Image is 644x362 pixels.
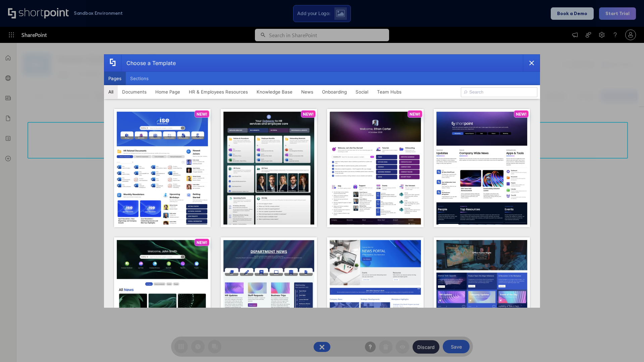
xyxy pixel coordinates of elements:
[197,240,207,245] p: NEW!
[373,85,406,99] button: Team Hubs
[351,85,373,99] button: Social
[297,85,318,99] button: News
[516,112,527,117] p: NEW!
[104,85,118,99] button: All
[610,330,644,362] iframe: Chat Widget
[184,85,252,99] button: HR & Employees Resources
[318,85,351,99] button: Onboarding
[252,85,297,99] button: Knowledge Base
[118,85,151,99] button: Documents
[410,112,420,117] p: NEW!
[303,112,314,117] p: NEW!
[461,87,537,97] input: Search
[126,72,153,85] button: Sections
[197,112,207,117] p: NEW!
[121,55,176,71] div: Choose a Template
[104,72,126,85] button: Pages
[151,85,184,99] button: Home Page
[104,54,540,308] div: template selector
